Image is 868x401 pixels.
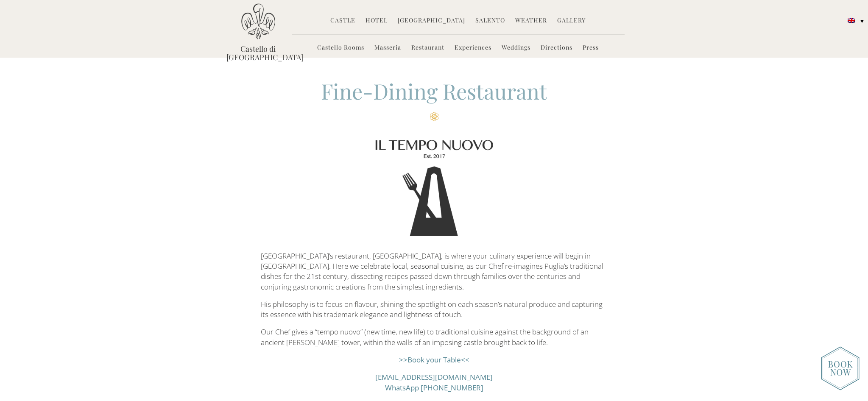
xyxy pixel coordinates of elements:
a: Experiences [455,43,491,53]
a: Castello Rooms [317,43,364,53]
img: Logo of Il Tempo Nuovo Restaurant at Castello di Ugento, Puglia [261,128,607,248]
img: new-booknow.png [821,346,860,390]
a: [GEOGRAPHIC_DATA] [398,16,465,26]
span: Our Chef gives a “tempo nuovo” (new time, new life) to traditional cuisine against the background... [261,327,589,347]
a: Hotel [366,16,388,26]
a: Castello di [GEOGRAPHIC_DATA] [226,45,290,61]
a: Press [583,43,599,53]
a: >>Book your Table<< [399,355,469,365]
a: Gallery [557,16,586,26]
p: [GEOGRAPHIC_DATA]’s restaurant, [GEOGRAPHIC_DATA], is where your culinary experience will begin i... [261,128,607,292]
h2: Fine-Dining Restaurant [261,77,607,121]
a: Weddings [502,43,530,53]
a: [EMAIL_ADDRESS][DOMAIN_NAME] [375,372,493,382]
a: Masseria [374,43,401,53]
p: His philosophy is to focus on flavour, shining the spotlight on each season’s natural produce and... [261,299,607,320]
a: Weather [515,16,547,26]
a: Salento [475,16,505,26]
a: WhatsApp [PHONE_NUMBER] [385,383,483,393]
img: Castello di Ugento [241,3,275,39]
a: Directions [541,43,572,53]
a: Castle [330,16,355,26]
img: English [848,18,855,23]
a: Restaurant [411,43,444,53]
